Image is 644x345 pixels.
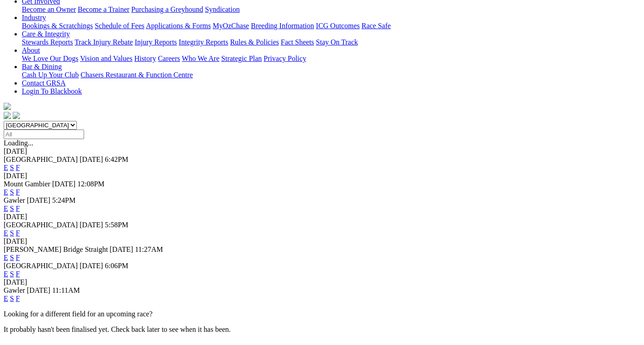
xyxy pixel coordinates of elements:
span: [PERSON_NAME] Bridge Straight [4,245,108,253]
a: Bookings & Scratchings [22,22,93,30]
a: Applications & Forms [146,22,211,30]
span: 11:11AM [52,286,80,294]
a: Careers [158,55,180,62]
a: Stay On Track [316,38,358,46]
span: [DATE] [80,221,103,229]
a: S [10,188,14,196]
span: 5:58PM [105,221,129,229]
p: Looking for a different field for an upcoming race? [4,310,640,318]
a: Login To Blackbook [22,87,82,95]
a: Integrity Reports [179,38,228,46]
a: Privacy Policy [264,55,306,62]
a: Breeding Information [251,22,314,30]
a: Injury Reports [135,38,177,46]
span: [DATE] [110,245,133,253]
a: S [10,205,14,212]
div: [DATE] [4,237,640,245]
span: 5:24PM [52,196,76,204]
div: [DATE] [4,213,640,221]
span: [DATE] [52,180,76,188]
a: Purchasing a Greyhound [131,5,203,13]
span: Mount Gambier [4,180,50,188]
a: Bar & Dining [22,63,62,70]
a: Become a Trainer [78,5,130,13]
a: F [16,229,20,237]
a: Industry [22,14,46,21]
div: Industry [22,22,640,30]
a: E [4,254,8,261]
span: [GEOGRAPHIC_DATA] [4,221,78,229]
a: Schedule of Fees [95,22,144,30]
img: twitter.svg [13,112,20,119]
input: Select date [4,130,84,139]
a: Stewards Reports [22,38,73,46]
a: F [16,254,20,261]
img: logo-grsa-white.png [4,103,11,110]
span: 6:06PM [105,262,129,270]
span: 6:42PM [105,155,129,163]
div: [DATE] [4,147,640,155]
a: E [4,229,8,237]
a: Syndication [205,5,240,13]
div: Care & Integrity [22,38,640,46]
a: S [10,164,14,171]
span: [DATE] [80,262,103,270]
a: S [10,295,14,302]
a: E [4,295,8,302]
div: [DATE] [4,278,640,286]
div: Bar & Dining [22,71,640,79]
a: Fact Sheets [281,38,314,46]
div: About [22,55,640,63]
span: Loading... [4,139,33,147]
a: E [4,270,8,278]
a: F [16,188,20,196]
span: 12:08PM [77,180,105,188]
a: E [4,205,8,212]
a: F [16,205,20,212]
a: MyOzChase [213,22,249,30]
a: Track Injury Rebate [75,38,133,46]
span: [DATE] [27,196,50,204]
partial: It probably hasn't been finalised yet. Check back later to see when it has been. [4,325,231,333]
span: [GEOGRAPHIC_DATA] [4,155,78,163]
span: Gawler [4,286,25,294]
a: We Love Our Dogs [22,55,78,62]
span: Gawler [4,196,25,204]
a: S [10,229,14,237]
a: S [10,254,14,261]
a: Vision and Values [80,55,132,62]
div: Get Involved [22,5,640,14]
a: Rules & Policies [230,38,279,46]
a: Who We Are [182,55,220,62]
a: F [16,164,20,171]
div: [DATE] [4,172,640,180]
a: F [16,270,20,278]
a: Chasers Restaurant & Function Centre [80,71,193,79]
img: facebook.svg [4,112,11,119]
a: Care & Integrity [22,30,70,38]
a: E [4,164,8,171]
a: Race Safe [361,22,390,30]
a: F [16,295,20,302]
a: ICG Outcomes [316,22,359,30]
a: Contact GRSA [22,79,65,87]
span: [DATE] [80,155,103,163]
span: [GEOGRAPHIC_DATA] [4,262,78,270]
a: S [10,270,14,278]
span: 11:27AM [135,245,163,253]
span: [DATE] [27,286,50,294]
a: Cash Up Your Club [22,71,79,79]
a: History [134,55,156,62]
a: Strategic Plan [221,55,262,62]
a: E [4,188,8,196]
a: Become an Owner [22,5,76,13]
a: About [22,46,40,54]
